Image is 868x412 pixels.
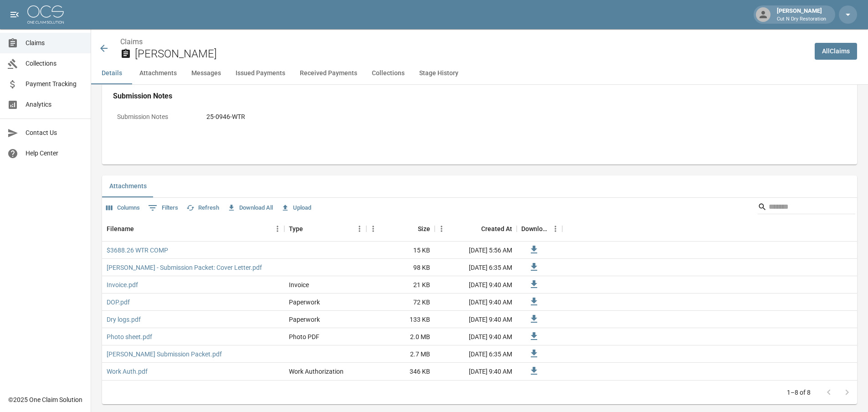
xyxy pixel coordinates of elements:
[279,201,313,215] button: Upload
[815,43,857,60] a: AllClaims
[353,222,366,236] button: Menu
[289,298,320,307] div: Paperwork
[521,216,549,242] div: Download
[366,345,435,363] div: 2.7 MB
[26,100,83,109] span: Analytics
[366,276,435,294] div: 21 KB
[549,222,562,236] button: Menu
[184,201,221,215] button: Refresh
[517,216,562,242] div: Download
[91,62,868,84] div: anchor tabs
[26,79,83,89] span: Payment Tracking
[366,311,435,328] div: 133 KB
[228,62,293,84] button: Issued Payments
[113,92,820,101] h4: Submission Notes
[435,276,517,294] div: [DATE] 9:40 AM
[289,315,320,324] div: Paperwork
[271,222,284,236] button: Menu
[26,128,83,138] span: Contact Us
[184,62,228,84] button: Messages
[435,311,517,328] div: [DATE] 9:40 AM
[26,149,83,158] span: Help Center
[366,222,380,236] button: Menu
[366,259,435,276] div: 98 KB
[132,62,184,84] button: Attachments
[366,216,435,242] div: Size
[107,216,134,242] div: Filename
[435,222,448,236] button: Menu
[206,112,816,122] div: 25-0946-WTR
[435,345,517,363] div: [DATE] 6:35 AM
[225,201,275,215] button: Download All
[113,108,195,126] p: Submission Notes
[366,363,435,380] div: 346 KB
[773,6,830,23] div: [PERSON_NAME]
[366,328,435,345] div: 2.0 MB
[289,216,303,242] div: Type
[758,200,855,216] div: Search
[102,175,154,197] button: Attachments
[289,367,344,376] div: Work Authorization
[412,62,466,84] button: Stage History
[284,216,366,242] div: Type
[102,175,857,197] div: related-list tabs
[104,201,142,215] button: Select columns
[26,59,83,68] span: Collections
[435,363,517,380] div: [DATE] 9:40 AM
[107,246,168,255] a: $3688.26 WTR COMP
[366,242,435,259] div: 15 KB
[107,332,152,341] a: Photo sheet.pdf
[289,332,319,341] div: Photo PDF
[787,388,811,397] p: 1–8 of 8
[107,350,222,359] a: [PERSON_NAME] Submission Packet.pdf
[107,298,130,307] a: DOP.pdf
[435,259,517,276] div: [DATE] 6:35 AM
[27,5,64,24] img: ocs-logo-white-transparent.png
[435,328,517,345] div: [DATE] 9:40 AM
[777,15,826,23] p: Cut N Dry Restoration
[365,62,412,84] button: Collections
[91,62,132,84] button: Details
[107,367,148,376] a: Work Auth.pdf
[289,280,309,289] div: Invoice
[120,36,807,47] nav: breadcrumb
[366,294,435,311] div: 72 KB
[120,37,143,46] a: Claims
[435,216,517,242] div: Created At
[5,5,24,24] button: open drawer
[107,280,138,289] a: Invoice.pdf
[135,47,807,61] h2: [PERSON_NAME]
[8,395,82,404] div: © 2025 One Claim Solution
[435,242,517,259] div: [DATE] 5:56 AM
[146,201,180,215] button: Show filters
[481,216,512,242] div: Created At
[26,38,83,48] span: Claims
[418,216,430,242] div: Size
[435,294,517,311] div: [DATE] 9:40 AM
[102,216,284,242] div: Filename
[107,263,262,272] a: [PERSON_NAME] - Submission Packet: Cover Letter.pdf
[107,315,141,324] a: Dry logs.pdf
[293,62,365,84] button: Received Payments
